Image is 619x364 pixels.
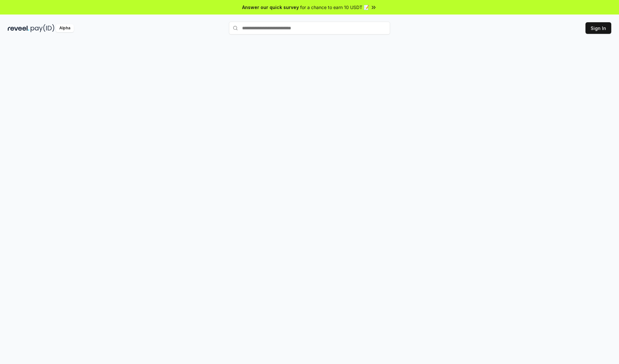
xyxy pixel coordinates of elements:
img: reveel_dark [8,24,29,32]
div: Alpha [56,24,74,32]
button: Sign In [585,22,611,34]
span: for a chance to earn 10 USDT 📝 [300,4,369,11]
span: Answer our quick survey [242,4,299,11]
img: pay_id [31,24,54,32]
